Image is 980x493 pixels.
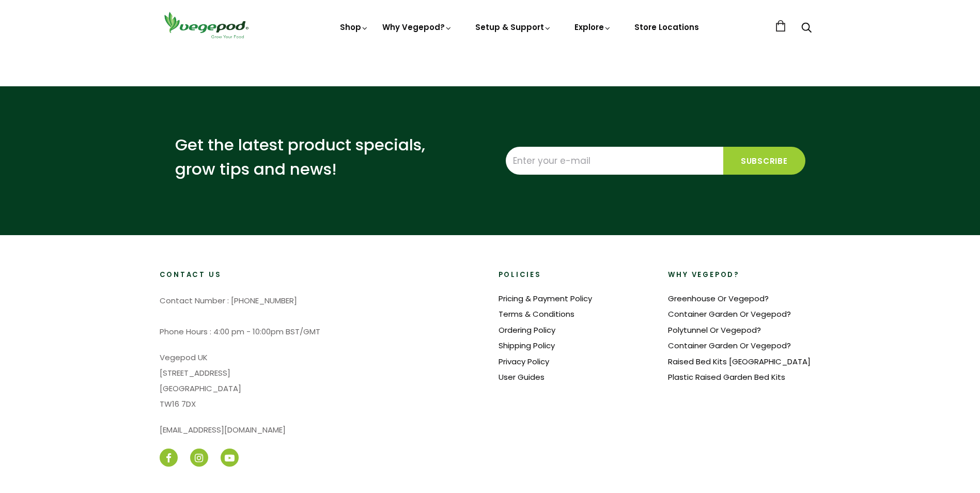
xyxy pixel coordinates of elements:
h2: Why Vegepod? [668,270,821,280]
a: Shipping Policy [499,340,555,351]
h2: Contact Us [160,270,482,280]
a: Raised Bed Kits [GEOGRAPHIC_DATA] [668,356,811,367]
a: Plastic Raised Garden Bed Kits [668,372,785,382]
a: [EMAIL_ADDRESS][DOMAIN_NAME] [160,424,286,435]
a: Shop [340,22,369,33]
a: Pricing & Payment Policy [499,293,592,304]
a: Polytunnel Or Vegepod? [668,325,761,335]
a: Container Garden Or Vegepod? [668,309,791,319]
a: Why Vegepod? [382,22,453,33]
a: Container Garden Or Vegepod? [668,340,791,351]
a: Ordering Policy [499,325,555,335]
input: Enter your e-mail [506,147,723,175]
p: Contact Number : [PHONE_NUMBER] Phone Hours : 4:00 pm - 10:00pm BST/GMT [160,293,482,340]
p: Vegepod UK [STREET_ADDRESS] [GEOGRAPHIC_DATA] TW16 7DX [160,350,482,412]
a: Explore [574,22,612,33]
h2: Policies [499,270,651,280]
a: User Guides [499,372,545,382]
a: Privacy Policy [499,356,549,367]
input: Subscribe [723,147,805,175]
p: Get the latest product specials, grow tips and news! [175,133,433,181]
a: Store Locations [634,22,699,33]
a: Greenhouse Or Vegepod? [668,293,769,304]
a: Setup & Support [475,22,552,33]
a: Terms & Conditions [499,309,574,319]
a: Search [801,23,812,34]
img: Vegepod [160,10,253,40]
